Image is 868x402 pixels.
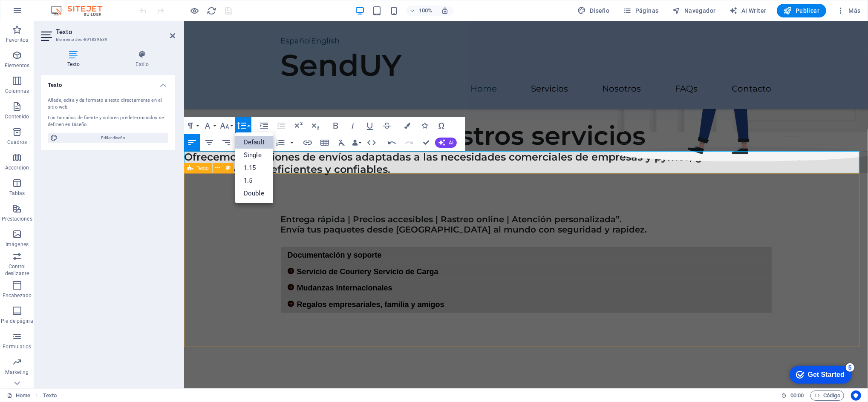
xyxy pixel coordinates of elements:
[235,187,273,200] a: Double
[288,134,295,151] button: Ordered List
[406,6,436,16] button: 100%
[256,117,272,134] button: Increase Indent
[273,117,289,134] button: Decrease Indent
[48,133,168,143] button: Editar diseño
[5,113,29,120] p: Contenido
[833,4,864,17] button: Más
[235,132,273,203] div: Line Height
[730,6,767,15] span: AI Writer
[307,117,323,134] button: Subscript
[201,117,217,134] button: Font Family
[810,391,844,401] button: Código
[235,149,273,161] a: Single
[379,117,395,134] button: Strikethrough
[784,6,820,15] span: Publicar
[620,4,662,17] button: Páginas
[43,391,57,401] span: Haz clic para seleccionar y doble clic para editar
[433,117,450,134] button: Special Characters
[207,6,217,16] i: Volver a cargar página
[48,97,168,111] div: Añade, edita y da formato a texto directamente en el sitio web.
[23,9,60,17] div: Get Started
[449,140,453,145] span: AI
[61,133,166,143] span: Editar diseño
[574,4,613,17] button: Diseño
[5,88,29,95] p: Columnas
[201,134,217,151] button: Align Center
[48,115,168,129] div: Los tamaños de fuente y colores predeterminados se definen en Diseño.
[345,117,361,134] button: Italic (Ctrl+I)
[790,391,804,401] span: 00 00
[218,134,234,151] button: Align Right
[435,138,457,148] button: AI
[781,391,804,401] h6: Tiempo de la sesión
[814,391,840,401] span: Código
[836,6,861,15] span: Más
[351,134,363,151] button: Data Bindings
[777,4,827,17] button: Publicar
[235,161,273,174] a: 1.15
[441,7,449,14] i: Al redimensionar, ajustar el nivel de zoom automáticamente para ajustarse al dispositivo elegido.
[6,37,28,43] p: Favoritos
[41,50,110,68] h4: Texto
[334,134,350,151] button: Clear Formatting
[416,117,433,134] button: Icons
[7,139,27,146] p: Cuadros
[5,62,29,69] p: Elementos
[384,134,400,151] button: Undo (Ctrl+Z)
[235,174,273,187] a: 1.5
[300,134,316,151] button: Insert Link
[235,117,251,134] button: Line Height
[5,369,29,376] p: Marketing
[43,391,57,401] nav: breadcrumb
[235,136,273,149] a: Default
[363,134,380,151] button: HTML
[2,215,32,222] p: Prestaciones
[328,117,344,134] button: Bold (Ctrl+B)
[7,391,30,401] a: Haz clic para cancelar la selección y doble clic para abrir páginas
[110,50,175,68] h4: Estilo
[6,241,29,248] p: Imágenes
[578,6,610,15] span: Diseño
[419,6,433,16] h6: 100%
[41,75,175,90] h4: Texto
[3,343,31,350] p: Formularios
[362,117,378,134] button: Underline (Ctrl+U)
[184,134,200,151] button: Align Left
[623,6,659,15] span: Páginas
[196,166,209,171] span: Texto
[56,28,175,36] h2: Texto
[218,117,234,134] button: Font Size
[399,117,415,134] button: Colors
[290,117,306,134] button: Superscript
[9,190,25,197] p: Tablas
[401,134,417,151] button: Redo (Ctrl+Shift+Z)
[3,292,32,299] p: Encabezado
[207,6,217,16] button: reload
[796,392,798,399] span: :
[272,134,288,151] button: Ordered List
[574,4,613,17] div: Diseño (Ctrl+Alt+Y)
[851,391,861,401] button: Usercentrics
[5,4,67,22] div: Get Started 5 items remaining, 0% complete
[1,318,33,324] p: Pie de página
[669,4,719,17] button: Navegador
[190,6,200,16] button: Haz clic para salir del modo de previsualización y seguir editando
[672,6,716,15] span: Navegador
[726,4,770,17] button: AI Writer
[184,117,200,134] button: Paragraph Format
[61,2,69,10] div: 5
[56,36,158,43] h3: Elemento #ed-891839689
[49,6,113,16] img: Editor Logo
[317,134,333,151] button: Insert Table
[418,134,434,151] button: Confirm (Ctrl+⏎)
[5,164,29,171] p: Accordion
